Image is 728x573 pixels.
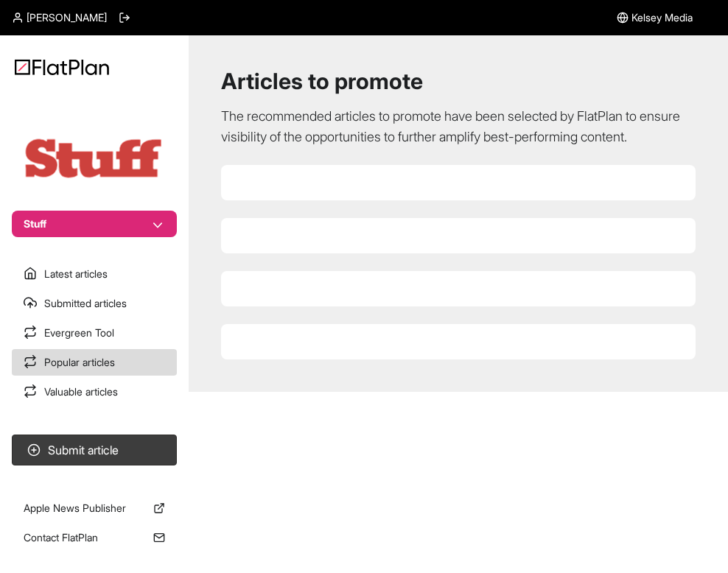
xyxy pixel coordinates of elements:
h1: Articles to promote [221,68,696,94]
button: Stuff [12,211,177,237]
a: Contact FlatPlan [12,524,177,551]
img: Logo [15,59,109,75]
span: [PERSON_NAME] [27,10,107,25]
p: The recommended articles to promote have been selected by FlatPlan to ensure visibility of the op... [221,106,696,147]
span: Kelsey Media [631,10,693,25]
a: Evergreen Tool [12,320,177,346]
a: Valuable articles [12,379,177,405]
button: Submit article [12,435,177,465]
a: Popular articles [12,349,177,376]
img: Publication Logo [21,136,168,181]
a: Apple News Publisher [12,495,177,521]
a: Latest articles [12,261,177,287]
a: [PERSON_NAME] [12,10,107,25]
a: Submitted articles [12,290,177,317]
